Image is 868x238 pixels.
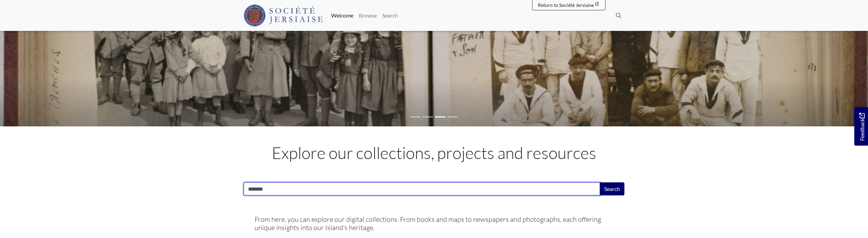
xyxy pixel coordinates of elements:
span: Feedback [858,113,866,140]
img: Société Jersiaise [244,4,323,26]
h5: From here, you can explore our digital collections. From books and maps to newspapers and photogr... [255,215,613,232]
span: Return to Société Jersiaise [538,2,594,8]
button: Search [600,182,624,195]
a: Browse [356,9,379,22]
a: Welcome [328,9,356,22]
input: Search this collection... [244,182,600,195]
a: Société Jersiaise logo [244,3,323,28]
h1: Explore our collections, projects and resources [244,143,624,163]
a: Search [379,9,401,22]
